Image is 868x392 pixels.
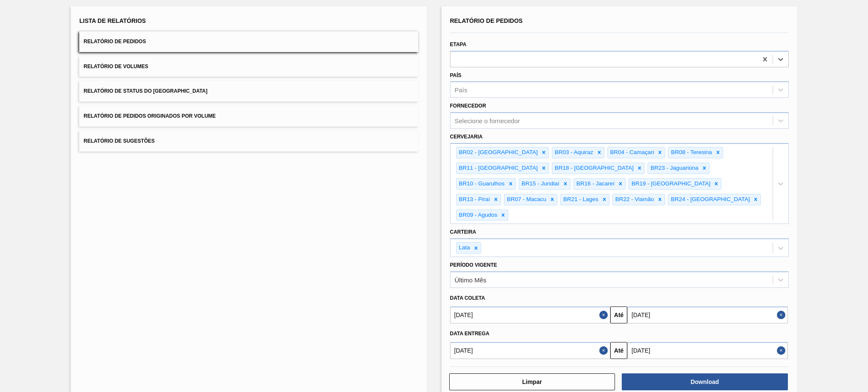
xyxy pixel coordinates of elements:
button: Relatório de Volumes [79,56,418,77]
span: Relatório de Pedidos [450,17,523,24]
div: Último Mês [455,276,487,283]
div: BR07 - Macacu [504,194,548,205]
div: BR15 - Jundiaí [519,179,561,189]
div: País [455,86,467,94]
label: Carteira [450,229,476,235]
div: BR11 - [GEOGRAPHIC_DATA] [456,163,539,174]
input: dd/mm/yyyy [450,342,611,359]
span: Data Entrega [450,331,490,337]
input: dd/mm/yyyy [627,342,788,359]
button: Close [777,306,788,323]
input: dd/mm/yyyy [627,306,788,323]
button: Relatório de Pedidos [79,31,418,52]
div: BR24 - [GEOGRAPHIC_DATA] [668,194,751,205]
label: Cervejaria [450,134,483,140]
span: Data coleta [450,295,485,301]
div: Selecione o fornecedor [455,117,520,124]
span: Relatório de Sugestões [83,138,155,144]
button: Relatório de Sugestões [79,131,418,152]
div: BR04 - Camaçari [608,147,656,158]
button: Limpar [449,373,615,390]
button: Close [777,342,788,359]
div: Lata [456,243,471,253]
div: BR09 - Agudos [456,210,499,221]
span: Relatório de Status do [GEOGRAPHIC_DATA] [83,88,207,94]
div: BR02 - [GEOGRAPHIC_DATA] [456,147,539,158]
div: BR10 - Guarulhos [456,179,506,189]
div: BR22 - Viamão [613,194,655,205]
span: Relatório de Volumes [83,63,148,69]
label: Período Vigente [450,262,497,268]
div: BR16 - Jacareí [574,179,616,189]
label: País [450,72,462,78]
div: BR18 - [GEOGRAPHIC_DATA] [552,163,635,174]
input: dd/mm/yyyy [450,306,611,323]
div: BR21 - Lages [561,194,600,205]
div: BR19 - [GEOGRAPHIC_DATA] [629,179,712,189]
div: BR08 - Teresina [668,147,713,158]
button: Close [599,306,610,323]
span: Lista de Relatórios [79,17,146,24]
button: Relatório de Status do [GEOGRAPHIC_DATA] [79,81,418,102]
div: BR03 - Aquiraz [552,147,595,158]
span: Relatório de Pedidos Originados por Volume [83,113,216,119]
button: Relatório de Pedidos Originados por Volume [79,106,418,127]
label: Etapa [450,41,467,47]
button: Até [610,306,627,323]
div: BR13 - Piraí [456,194,492,205]
label: Fornecedor [450,103,486,109]
button: Até [610,342,627,359]
button: Close [599,342,610,359]
div: BR23 - Jaguariúna [648,163,700,174]
button: Download [622,373,788,390]
span: Relatório de Pedidos [83,39,146,44]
